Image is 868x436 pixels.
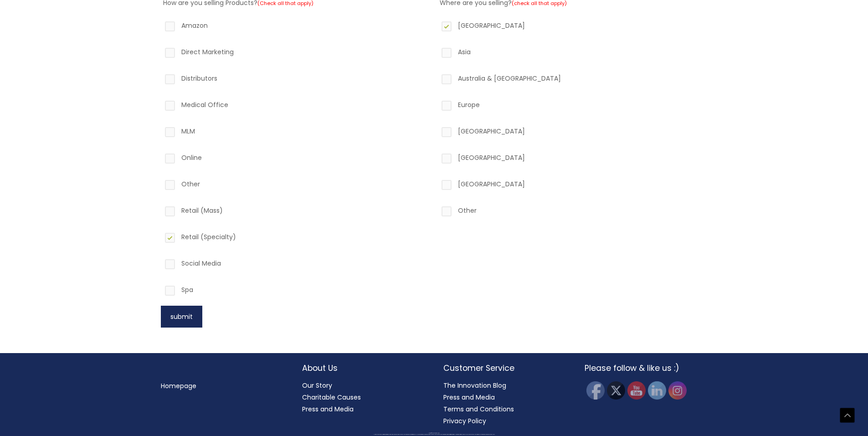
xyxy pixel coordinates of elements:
[161,381,196,390] a: Homepage
[440,178,705,194] label: [GEOGRAPHIC_DATA]
[440,72,705,88] label: Australia & [GEOGRAPHIC_DATA]
[163,20,429,35] label: Amazon
[443,416,486,426] a: Privacy Policy
[163,99,429,114] label: Medical Office
[440,99,705,114] label: Europe
[163,72,429,88] label: Distributors
[302,393,361,402] a: Charitable Causes
[163,125,429,141] label: MLM
[16,434,852,435] div: All material on this Website, including design, text, images, logos and sounds, are owned by Cosm...
[443,393,495,402] a: Press and Media
[302,380,425,415] nav: About Us
[440,46,705,62] label: Asia
[586,381,605,400] img: Facebook
[607,381,625,400] img: Twitter
[163,152,429,167] label: Online
[440,125,705,141] label: [GEOGRAPHIC_DATA]
[161,380,284,392] nav: Menu
[163,257,429,273] label: Social Media
[302,381,332,390] a: Our Story
[161,306,202,328] button: submit
[440,20,705,35] label: [GEOGRAPHIC_DATA]
[440,205,705,220] label: Other
[163,178,429,194] label: Other
[302,405,354,414] a: Press and Media
[443,381,506,390] a: The Innovation Blog
[302,362,425,374] h2: About Us
[16,433,852,434] div: Copyright © 2025
[585,362,708,374] h2: Please follow & like us :)
[163,205,429,220] label: Retail (Mass)
[440,152,705,167] label: [GEOGRAPHIC_DATA]
[443,362,566,374] h2: Customer Service
[163,231,429,246] label: Retail (Specialty)
[434,433,440,433] span: Cosmetic Solutions
[163,284,429,299] label: Spa
[443,405,514,414] a: Terms and Conditions
[163,46,429,62] label: Direct Marketing
[443,380,566,427] nav: Customer Service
